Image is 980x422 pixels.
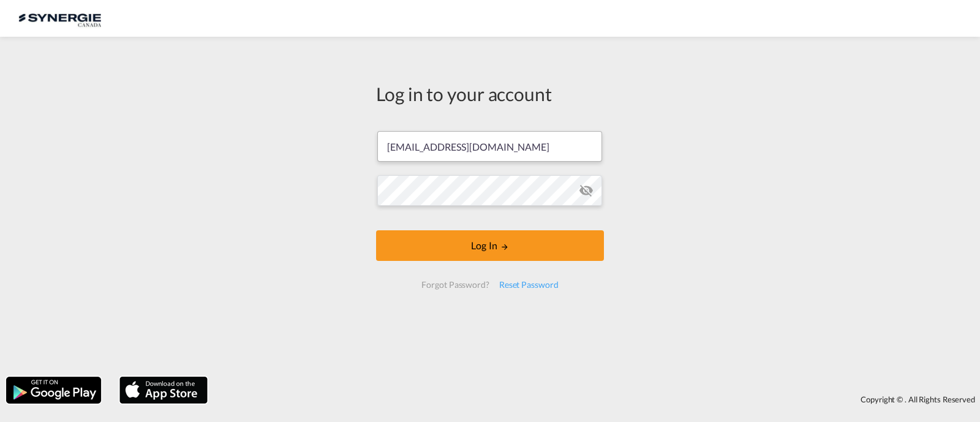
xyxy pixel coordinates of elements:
div: Reset Password [494,274,563,296]
input: Enter email/phone number [377,131,602,162]
img: apple.png [118,375,209,405]
button: LOGIN [376,230,604,261]
img: 1f56c880d42311ef80fc7dca854c8e59.png [18,5,101,32]
div: Copyright © . All Rights Reserved [214,389,980,410]
div: Log in to your account [376,81,604,107]
md-icon: icon-eye-off [579,183,594,198]
img: google.png [5,375,102,405]
div: Forgot Password? [417,274,494,296]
